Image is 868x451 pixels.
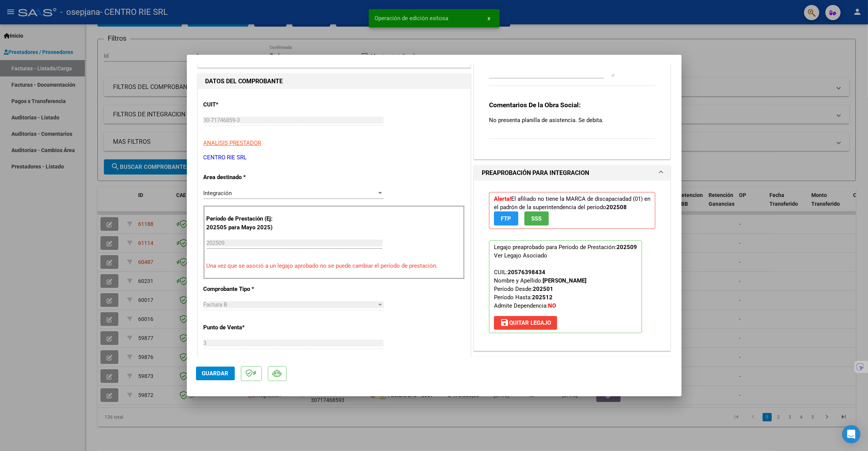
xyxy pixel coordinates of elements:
h1: PREAPROBACIÓN PARA INTEGRACION [482,168,589,178]
strong: Alerta! [494,195,511,202]
p: No presenta planilla de asistencia. Se debita. [489,116,656,124]
mat-icon: save [500,318,509,327]
div: Open Intercom Messenger [842,425,860,443]
button: Quitar Legajo [494,316,557,330]
div: 20576398434 [508,268,545,276]
div: COMENTARIOS [474,33,671,159]
mat-expansion-panel-header: DOCUMENTACIÓN RESPALDATORIA [474,357,671,372]
strong: [PERSON_NAME] [543,277,586,284]
span: CUIL: Nombre y Apellido: Período Desde: Período Hasta: Admite Dependencia: [494,269,586,309]
p: Punto de Venta [204,323,282,332]
span: Factura B [204,301,228,308]
button: Guardar [196,367,235,380]
span: El afiliado no tiene la MARCA de discapaciadad (01) en el padrón de la superintendencia del período [494,195,650,222]
span: ANALISIS PRESTADOR [204,140,261,146]
p: CUIT [204,100,282,109]
div: PREAPROBACIÓN PARA INTEGRACION [474,181,671,351]
mat-expansion-panel-header: PREAPROBACIÓN PARA INTEGRACION [474,165,671,181]
span: FTP [501,215,511,222]
p: Legajo preaprobado para Período de Prestación: [489,240,642,333]
div: Ver Legajo Asociado [494,251,547,260]
span: Integración [204,190,232,197]
p: CENTRO RIE SRL [204,153,465,162]
strong: DATOS DEL COMPROBANTE [205,78,283,85]
p: Area destinado * [204,173,282,182]
strong: 202512 [532,294,553,301]
p: Comprobante Tipo * [204,285,282,294]
button: FTP [494,211,518,225]
span: Guardar [202,370,229,377]
button: x [482,11,497,25]
span: x [488,15,491,22]
strong: 202509 [616,244,637,251]
span: SSS [531,215,542,222]
strong: 202501 [533,286,553,292]
strong: NO [548,302,556,309]
strong: 202508 [606,204,627,211]
strong: Comentarios De la Obra Social: [489,101,581,109]
span: Quitar Legajo [500,319,551,326]
p: Una vez que se asoció a un legajo aprobado no se puede cambiar el período de prestación. [207,262,462,270]
span: Operación de edición exitosa [375,14,449,22]
button: SSS [524,211,549,225]
p: Período de Prestación (Ej: 202505 para Mayo 2025) [207,214,283,232]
